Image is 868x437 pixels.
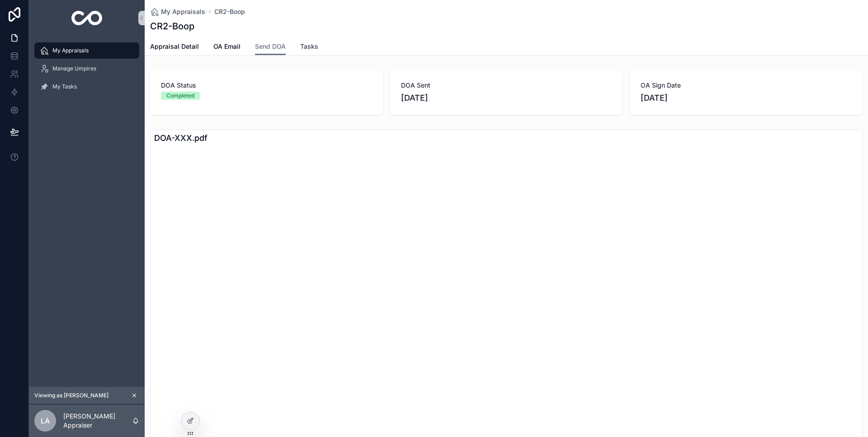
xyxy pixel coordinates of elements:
h1: CR2-Boop [150,20,194,33]
span: OA Sign Date [641,81,852,90]
a: My Appraisals [150,7,205,16]
a: OA Email [213,38,241,56]
span: Viewing as [PERSON_NAME] [34,392,108,399]
span: My Appraisals [161,7,205,16]
div: Completed [166,92,194,100]
span: DOA Status [161,81,372,90]
span: Tasks [300,42,318,51]
a: My Tasks [34,79,139,95]
a: My Appraisals [34,42,139,59]
span: Manage Umpires [52,65,96,72]
span: Send DOA [255,42,286,51]
a: CR2-Boop [214,7,245,16]
span: DOA Sent [401,81,612,90]
a: Send DOA [255,38,286,56]
span: My Tasks [52,83,77,90]
a: Appraisal Detail [150,38,199,56]
img: App logo [71,11,103,25]
span: [DATE] [401,92,612,104]
a: Manage Umpires [34,60,139,77]
div: scrollable content [29,36,145,387]
span: Appraisal Detail [150,42,199,51]
div: DOA-XXX.pdf [151,130,862,146]
p: [PERSON_NAME] Appraiser [63,412,132,430]
span: LA [41,415,50,426]
span: OA Email [213,42,241,51]
span: [DATE] [641,92,852,104]
a: Tasks [300,38,318,56]
span: My Appraisals [52,47,89,54]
